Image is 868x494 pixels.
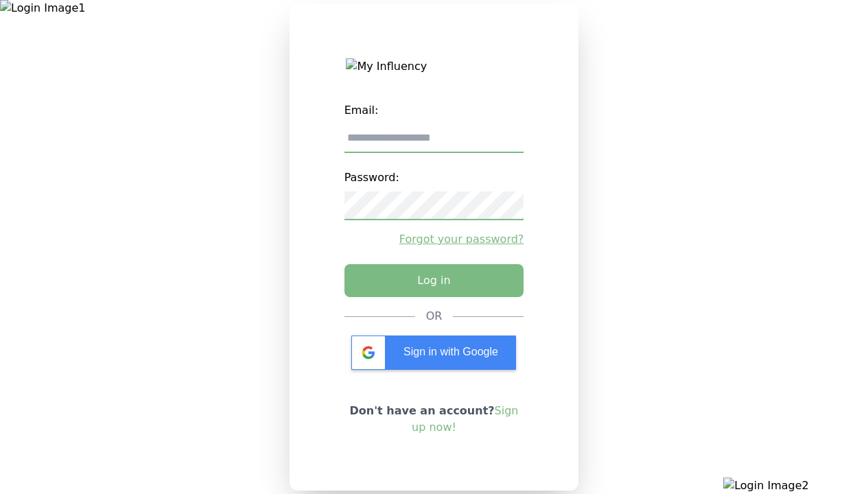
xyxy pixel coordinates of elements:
[344,264,524,297] button: Log in
[723,478,868,494] img: Login Image2
[344,231,524,248] a: Forgot your password?
[351,336,516,370] div: Sign in with Google
[403,346,498,357] span: Sign in with Google
[346,58,521,75] img: My Influency
[426,308,443,325] div: OR
[344,164,524,191] label: Password:
[344,403,524,436] p: Don't have an account?
[344,97,524,124] label: Email:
